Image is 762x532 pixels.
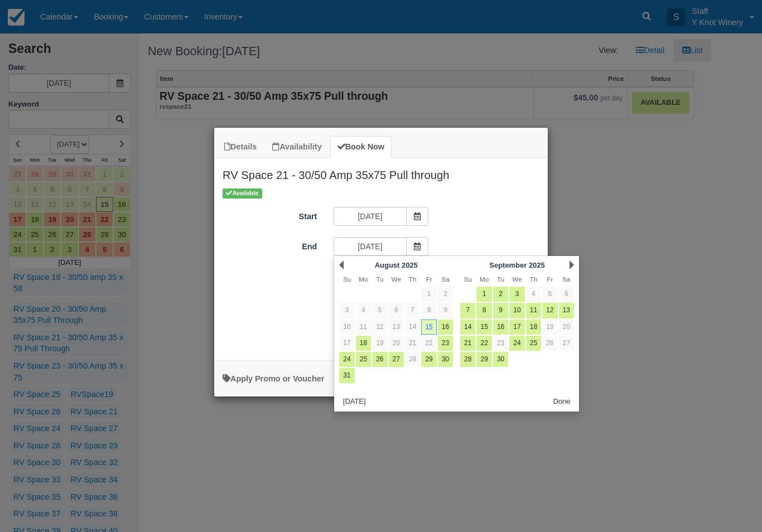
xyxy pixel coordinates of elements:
a: Next [570,260,574,269]
a: Details [217,136,264,158]
a: Apply Voucher [223,374,324,383]
a: 15 [476,320,491,335]
span: Saturday [562,275,570,283]
a: 8 [421,303,436,318]
a: 21 [405,336,420,351]
label: Start [214,207,325,223]
a: 23 [438,336,453,351]
a: 5 [542,287,557,302]
span: Sunday [343,275,351,283]
a: 17 [339,336,354,351]
span: Thursday [530,275,538,283]
a: 9 [493,303,508,318]
a: 28 [405,352,420,367]
a: 26 [542,336,557,351]
div: : [214,341,548,355]
a: 25 [526,336,541,351]
a: 6 [559,287,574,302]
a: 14 [405,320,420,335]
a: 31 [339,368,354,383]
a: Book Now [330,136,392,158]
a: 28 [460,352,475,367]
a: 13 [559,303,574,318]
a: 11 [526,303,541,318]
span: Wednesday [392,275,401,283]
a: 21 [460,336,475,351]
a: 18 [526,320,541,335]
a: 12 [542,303,557,318]
a: 24 [509,336,524,351]
a: 1 [476,287,491,302]
a: 29 [421,352,436,367]
a: 17 [509,320,524,335]
a: Availability [265,136,329,158]
a: 20 [559,320,574,335]
span: Sunday [464,275,472,283]
a: 4 [526,287,541,302]
h2: RV Space 21 - 30/50 Amp 35x75 Pull through [214,158,548,187]
span: Thursday [409,275,417,283]
a: Prev [339,260,344,269]
span: 2025 [402,261,418,269]
a: 19 [542,320,557,335]
label: End [214,237,325,253]
a: 8 [476,303,491,318]
a: 5 [372,303,387,318]
span: September [489,261,527,269]
span: Wednesday [512,275,522,283]
a: 10 [339,320,354,335]
a: 25 [356,352,371,367]
span: Tuesday [497,275,504,283]
a: 2 [438,287,453,302]
span: Tuesday [376,275,383,283]
span: August [375,261,400,269]
a: 12 [372,320,387,335]
a: 16 [438,320,453,335]
a: 30 [438,352,453,367]
a: 14 [460,320,475,335]
span: Monday [480,275,489,283]
a: 26 [372,352,387,367]
button: [DATE] [339,395,370,409]
a: 6 [389,303,404,318]
a: 1 [421,287,436,302]
a: 7 [460,303,475,318]
a: 19 [372,336,387,351]
a: 4 [356,303,371,318]
a: 27 [559,336,574,351]
a: 22 [421,336,436,351]
span: 2025 [529,261,545,269]
a: 18 [356,336,371,351]
a: 13 [389,320,404,335]
span: Friday [426,275,432,283]
a: 2 [493,287,508,302]
span: Monday [359,275,368,283]
a: 30 [493,352,508,367]
div: Item Modal [214,158,548,355]
a: 10 [509,303,524,318]
a: 22 [476,336,491,351]
a: 29 [476,352,491,367]
a: 3 [509,287,524,302]
a: 16 [493,320,508,335]
button: Done [549,395,575,409]
a: 3 [339,303,354,318]
span: Saturday [441,275,449,283]
a: 7 [405,303,420,318]
a: 9 [438,303,453,318]
span: Available [223,188,262,198]
a: 27 [389,352,404,367]
span: Friday [547,275,553,283]
a: 20 [389,336,404,351]
a: 11 [356,320,371,335]
a: 15 [421,320,436,335]
a: 23 [493,336,508,351]
a: 24 [339,352,354,367]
